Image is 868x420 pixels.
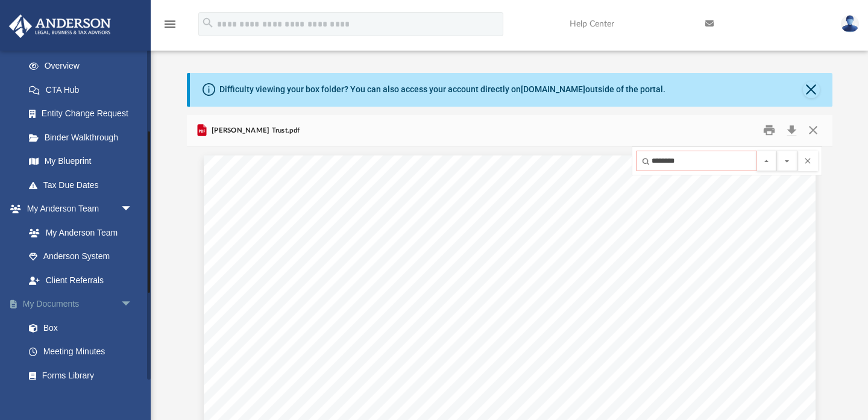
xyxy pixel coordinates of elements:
[163,23,177,31] a: menu
[8,197,145,221] a: My Anderson Teamarrow_drop_down
[219,83,665,96] div: Difficulty viewing your box folder? You can also access your account directly on outside of the p...
[17,78,151,102] a: CTA Hub
[781,121,803,140] button: Download
[802,121,824,140] button: Close
[8,292,151,316] a: My Documentsarrow_drop_down
[201,16,215,30] i: search
[17,268,145,292] a: Client Referrals
[17,102,151,126] a: Entity Change Request
[121,292,145,317] span: arrow_drop_down
[17,221,139,245] a: My Anderson Team
[209,125,300,136] span: [PERSON_NAME] Trust.pdf
[757,121,781,140] button: Print
[17,54,151,78] a: Overview
[5,14,115,38] img: Anderson Advisors Platinum Portal
[17,149,145,174] a: My Blueprint
[521,84,585,94] a: [DOMAIN_NAME]
[841,15,859,33] img: User Pic
[163,17,177,31] i: menu
[17,173,151,197] a: Tax Due Dates
[17,316,145,340] a: Box
[17,125,151,149] a: Binder Walkthrough
[803,81,820,98] button: Close
[17,245,145,269] a: Anderson System
[17,340,151,364] a: Meeting Minutes
[121,197,145,222] span: arrow_drop_down
[17,363,145,387] a: Forms Library
[636,151,756,171] input: Search input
